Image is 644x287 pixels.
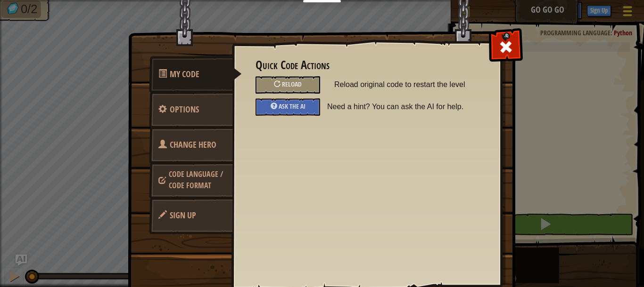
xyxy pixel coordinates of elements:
[327,98,485,115] span: Need a hint? You can ask the AI for help.
[282,80,302,88] span: Reload
[169,169,223,191] span: Choose hero, language
[170,104,199,115] span: Configure settings
[256,59,478,72] h3: Quick Code Actions
[149,91,233,128] a: Options
[170,209,196,221] span: Save your progress.
[149,56,242,93] a: My Code
[334,76,478,93] span: Reload original code to restart the level
[170,68,199,80] span: Quick Code Actions
[256,98,320,116] div: Ask the AI
[170,139,216,151] span: Choose hero, language
[279,102,305,111] span: Ask the AI
[256,76,320,94] div: Reload original code to restart the level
